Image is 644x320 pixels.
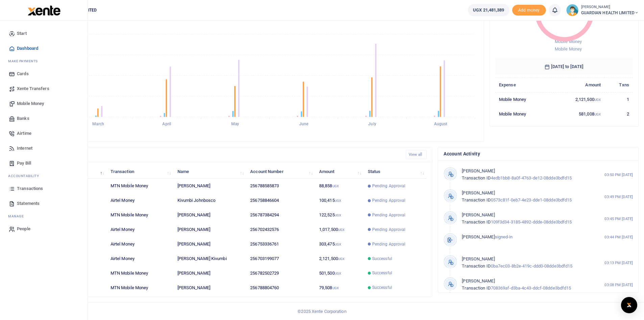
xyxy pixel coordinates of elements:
[468,4,509,16] a: UGX 21,481,389
[335,242,341,246] small: UGX
[173,222,246,237] td: [PERSON_NAME]
[315,193,364,208] td: 100,415
[31,151,400,158] h4: Recent Transactions
[338,257,344,261] small: UGX
[372,212,406,218] span: Pending Approval
[495,59,633,75] h6: [DATE] to [DATE]
[462,190,590,204] p: 0573c81f-0eb7-4e23-dde1-08dde3bdfd15
[5,66,82,81] a: Cards
[5,96,82,111] a: Mobile Money
[5,81,82,96] a: Xente Transfers
[17,130,31,137] span: Airtime
[315,266,364,280] td: 501,500
[246,237,315,252] td: 256753336761
[462,190,495,195] span: [PERSON_NAME]
[434,122,448,127] tspan: August
[246,179,315,193] td: 256788585873
[315,222,364,237] td: 1,017,500
[27,7,61,13] a: logo-small logo-large logo-large
[17,226,30,232] span: People
[566,4,578,16] img: profile-user
[315,164,364,179] th: Amount: activate to sort column ascending
[462,168,590,182] p: 4edb1bb8-8a0f-4763-de12-08dde3bdfd15
[17,145,32,152] span: Internet
[246,208,315,222] td: 256787384294
[5,126,82,141] a: Airtime
[107,179,174,193] td: MTN Mobile Money
[5,56,82,66] li: M
[604,260,633,266] small: 03:13 PM [DATE]
[372,197,406,204] span: Pending Approval
[315,280,364,295] td: 79,508
[13,173,39,178] span: countability
[5,156,82,171] a: Pay Bill
[246,222,315,237] td: 256702432576
[231,122,239,127] tspan: May
[566,4,639,16] a: profile-user [PERSON_NAME] GUARDIAN HEALTH LIMITED
[315,252,364,266] td: 2,121,500
[604,234,633,240] small: 03:44 PM [DATE]
[173,266,246,280] td: [PERSON_NAME]
[17,85,49,92] span: Xente Transfers
[372,284,392,291] span: Successful
[332,184,339,188] small: UGX
[5,111,82,126] a: Banks
[335,272,341,275] small: UGX
[495,78,551,92] th: Expense
[495,107,551,121] td: Mobile Money
[372,241,406,247] span: Pending Approval
[162,122,171,127] tspan: April
[299,122,309,127] tspan: June
[107,252,174,266] td: Airtel Money
[11,59,38,64] span: ake Payments
[444,150,633,157] h4: Account Activity
[364,164,427,179] th: Status: activate to sort column ascending
[512,5,546,16] span: Add money
[462,234,590,241] p: signed-in
[17,185,43,192] span: Transactions
[462,234,495,239] span: [PERSON_NAME]
[462,219,491,225] span: Transaction ID
[107,280,174,295] td: MTN Mobile Money
[5,211,82,221] li: M
[462,278,495,283] span: [PERSON_NAME]
[462,197,491,202] span: Transaction ID
[173,179,246,193] td: [PERSON_NAME]
[604,78,633,92] th: Txns
[246,164,315,179] th: Account Number: activate to sort column ascending
[173,237,246,252] td: [PERSON_NAME]
[604,107,633,121] td: 2
[335,199,341,202] small: UGX
[28,5,61,16] img: logo-large
[372,256,392,262] span: Successful
[5,26,82,41] a: Start
[462,256,495,261] span: [PERSON_NAME]
[512,5,546,16] li: Toup your wallet
[17,160,31,167] span: Pay Bill
[338,228,344,232] small: UGX
[173,252,246,266] td: [PERSON_NAME] Kivumbi
[17,30,27,37] span: Start
[462,285,491,291] span: Transaction ID
[555,46,582,51] span: Mobile Money
[246,252,315,266] td: 256703199077
[17,200,40,207] span: Statements
[5,181,82,196] a: Transactions
[551,78,605,92] th: Amount
[551,107,605,121] td: 581,008
[462,212,495,217] span: [PERSON_NAME]
[173,164,246,179] th: Name: activate to sort column ascending
[173,280,246,295] td: [PERSON_NAME]
[246,280,315,295] td: 256788804760
[17,100,44,107] span: Mobile Money
[107,237,174,252] td: Airtel Money
[107,193,174,208] td: Airtel Money
[372,183,406,189] span: Pending Approval
[462,256,590,270] p: 0ba7ec03-8b2e-419c-ddd0-08dde3bdfd15
[173,193,246,208] td: Kivumbi Johnbosco
[5,171,82,181] li: Ac
[604,194,633,200] small: 03:49 PM [DATE]
[594,112,601,116] small: UGX
[512,7,546,12] a: Add money
[17,115,29,122] span: Banks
